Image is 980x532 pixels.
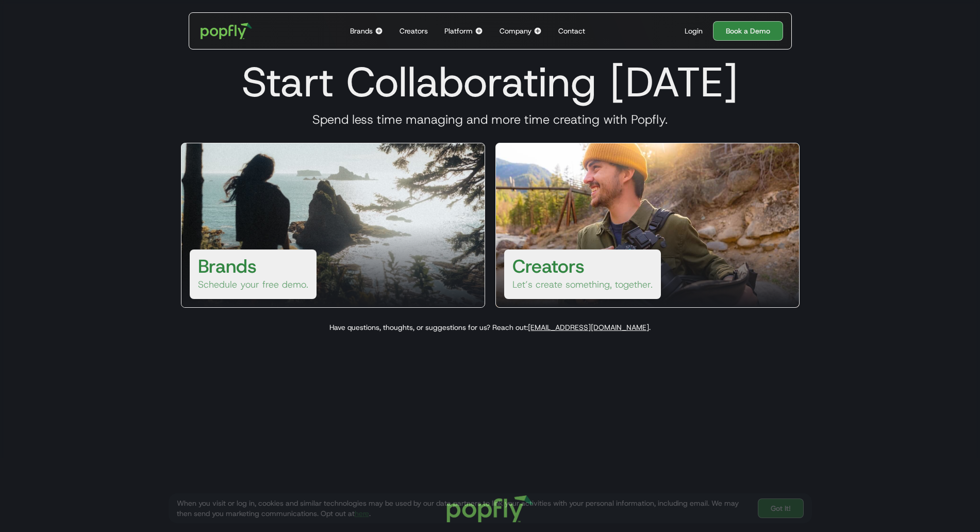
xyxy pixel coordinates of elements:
a: Login [680,26,707,36]
a: home [193,15,260,46]
h3: Spend less time managing and more time creating with Popfly. [169,112,812,127]
div: Platform [444,26,473,36]
div: When you visit or log in, cookies and similar technologies may be used by our data partners to li... [177,498,750,519]
a: CreatorsLet’s create something, together. [495,143,800,308]
div: Company [500,26,531,36]
a: Book a Demo [713,21,783,41]
div: Login [685,26,703,36]
p: Schedule your free demo. [198,278,308,291]
div: Brands [350,26,373,36]
a: [EMAIL_ADDRESS][DOMAIN_NAME] [528,323,649,332]
div: Creators [400,26,428,36]
a: Creators [395,13,432,49]
a: Got It! [758,498,804,518]
a: here [355,509,369,518]
p: Let’s create something, together. [512,278,653,291]
div: Contact [558,26,585,36]
h3: Brands [198,254,257,278]
h1: Start Collaborating [DATE] [169,57,812,107]
p: Have questions, thoughts, or suggestions for us? Reach out: . [169,322,812,332]
h3: Creators [512,254,585,278]
a: Contact [554,13,589,49]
